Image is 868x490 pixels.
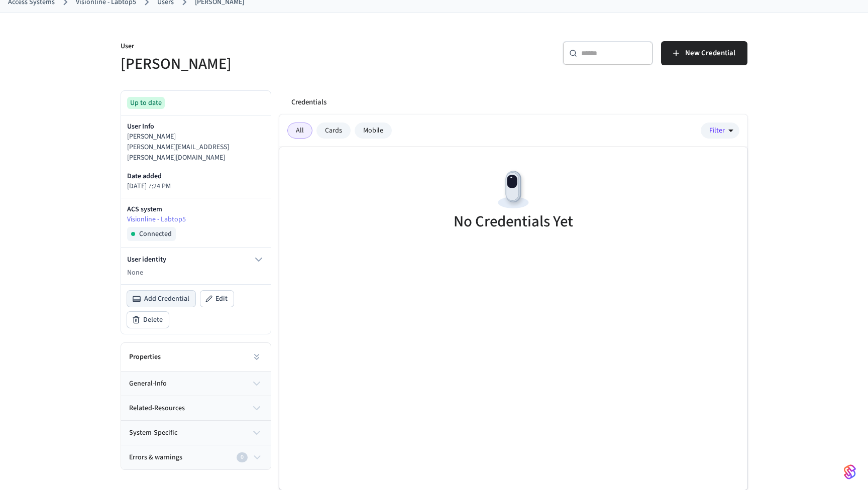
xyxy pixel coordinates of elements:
span: New Credential [685,47,735,60]
button: Add Credential [127,291,195,307]
button: Credentials [283,90,335,114]
button: Edit [200,291,234,307]
p: ACS system [127,204,265,214]
span: related-resources [129,403,185,414]
img: Devices Empty State [491,167,536,212]
span: general-info [129,379,167,389]
span: Delete [143,315,163,325]
span: system-specific [129,428,177,438]
button: related-resources [121,396,271,420]
p: [DATE] 7:24 PM [127,181,265,192]
button: Errors & warnings0 [121,445,271,469]
p: User [121,41,428,54]
p: Date added [127,171,265,181]
p: [PERSON_NAME][EMAIL_ADDRESS][PERSON_NAME][DOMAIN_NAME] [127,142,265,163]
h2: Properties [129,352,161,362]
div: All [287,122,312,139]
button: New Credential [661,41,747,65]
span: Connected [139,229,172,239]
img: SeamLogoGradient.69752ec5.svg [844,464,856,480]
div: Up to date [127,97,165,109]
p: [PERSON_NAME] [127,132,265,142]
div: Mobile [355,122,392,139]
h5: No Credentials Yet [454,211,573,232]
span: Edit [215,294,228,304]
div: 0 [237,452,248,462]
h5: [PERSON_NAME] [121,54,428,74]
a: Visionline - Labtop5 [127,214,265,225]
button: system-specific [121,421,271,445]
button: User identity [127,254,265,266]
button: Delete [127,312,169,328]
button: general-info [121,372,271,396]
span: Errors & warnings [129,452,182,463]
div: Cards [316,122,351,139]
p: None [127,268,265,278]
p: User Info [127,121,265,132]
button: Filter [701,122,739,139]
span: Add Credential [144,294,189,304]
